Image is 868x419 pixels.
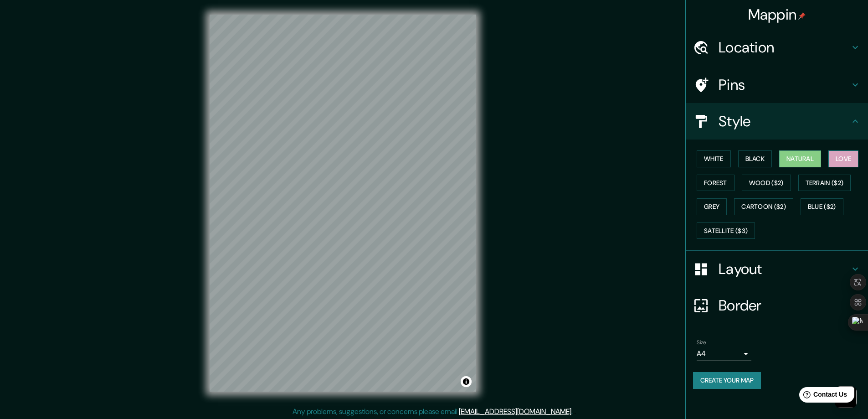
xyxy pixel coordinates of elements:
button: Satellite ($3) [697,222,755,239]
div: Layout [686,251,868,287]
h4: Layout [719,260,850,278]
button: Blue ($2) [801,198,843,215]
button: Black [738,150,772,167]
div: A4 [697,347,751,361]
p: Any problems, suggestions, or concerns please email . [293,406,573,417]
button: Grey [697,198,727,215]
div: Pins [686,67,868,103]
h4: Border [719,296,850,315]
iframe: Help widget launcher [787,383,858,409]
div: Border [686,287,868,324]
img: pin-icon.png [798,12,806,20]
h4: Mappin [748,5,806,24]
button: Cartoon ($2) [734,198,793,215]
button: Wood ($2) [742,175,791,191]
button: Natural [779,150,821,167]
button: Terrain ($2) [798,175,851,191]
canvas: Map [210,15,476,392]
button: Create your map [693,372,761,389]
h4: Style [719,112,850,130]
h4: Location [719,38,850,57]
button: White [697,150,731,167]
label: Size [697,339,706,347]
button: Forest [697,175,734,191]
div: . [574,406,576,417]
button: Love [828,150,858,167]
div: Style [686,103,868,140]
h4: Pins [719,76,850,94]
div: Location [686,29,868,66]
button: Toggle attribution [461,376,472,387]
a: [EMAIL_ADDRESS][DOMAIN_NAME] [459,407,571,416]
div: . [573,406,574,417]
